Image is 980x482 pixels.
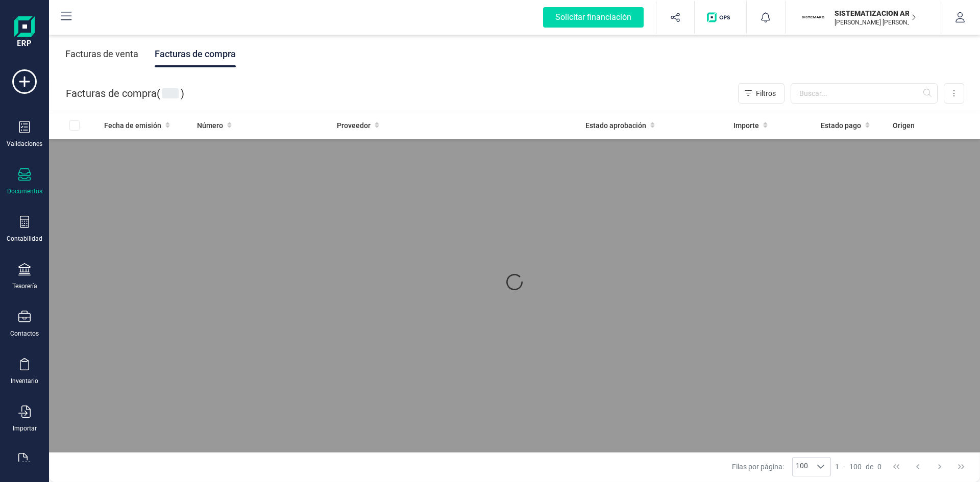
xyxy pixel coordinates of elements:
button: Logo de OPS [701,1,740,34]
span: 100 [793,458,811,476]
img: Logo de OPS [707,12,734,22]
div: Validaciones [7,140,42,148]
span: Estado aprobación [585,120,646,131]
p: [PERSON_NAME] [PERSON_NAME] [835,18,916,27]
div: Facturas de compra ( ) [66,83,184,104]
span: Importe [733,120,759,131]
span: Número [197,120,223,131]
p: SISTEMATIZACION ARQUITECTONICA EN REFORMAS SL [835,8,916,18]
button: Next Page [930,457,949,476]
div: Documentos [7,187,42,195]
span: Estado pago [821,120,861,131]
div: Inventario [11,377,38,385]
span: 100 [849,462,862,472]
span: 0 [877,462,881,472]
button: Solicitar financiación [531,1,656,34]
button: SISISTEMATIZACION ARQUITECTONICA EN REFORMAS SL[PERSON_NAME] [PERSON_NAME] [798,1,928,34]
span: 1 [835,462,839,472]
div: Solicitar financiación [543,7,644,28]
button: First Page [887,457,906,476]
span: Filtros [756,88,776,98]
div: - [835,462,881,472]
div: Tesorería [12,282,37,290]
input: Buscar... [791,83,938,104]
img: Logo Finanedi [14,16,35,49]
div: Importar [13,424,37,433]
span: Fecha de emisión [104,120,161,131]
button: Filtros [738,83,785,104]
div: Filas por página: [732,457,831,476]
span: Origen [893,120,915,131]
div: Facturas de compra [155,41,236,67]
button: Last Page [951,457,971,476]
div: Contactos [10,329,39,338]
button: Previous Page [908,457,927,476]
span: de [866,462,873,472]
span: Proveedor [337,120,371,131]
div: Facturas de venta [65,41,138,67]
img: SI [802,6,824,29]
div: Contabilidad [7,235,42,243]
